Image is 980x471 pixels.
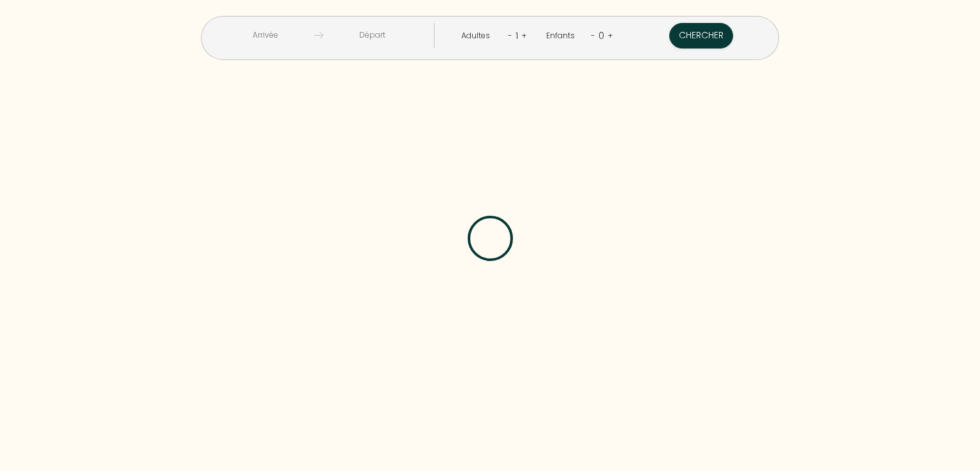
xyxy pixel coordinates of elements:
[314,31,323,40] img: guests
[508,29,512,41] a: -
[607,29,613,41] a: +
[591,29,595,41] a: -
[461,30,494,42] div: Adultes
[323,23,421,48] input: Départ
[546,30,579,42] div: Enfants
[669,23,733,49] button: Chercher
[521,29,527,41] a: +
[216,23,314,48] input: Arrivée
[512,26,521,46] div: 1
[595,26,607,46] div: 0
